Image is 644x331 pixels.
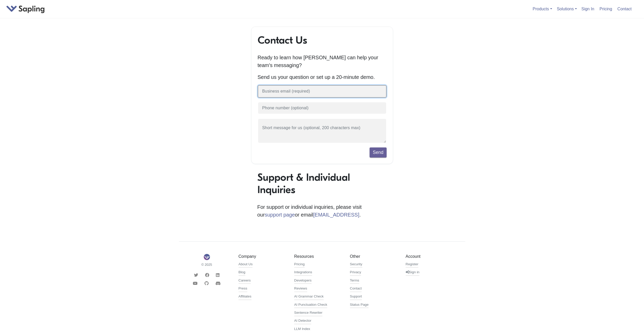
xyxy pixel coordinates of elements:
h5: Company [239,254,287,259]
a: Security [350,262,362,268]
p: Ready to learn how [PERSON_NAME] can help your team's messaging? [258,54,387,69]
a: Terms [350,278,359,284]
h1: Support & Individual Inquiries [257,171,387,196]
p: Send us your question or set up a 20-minute demo. [258,73,387,81]
a: Sign In [579,5,596,13]
button: Send [370,147,386,157]
a: Contact [350,286,362,292]
input: Phone number (optional) [258,102,387,114]
a: Solutions [557,7,577,11]
h5: Other [350,254,398,259]
h1: Contact Us [258,34,387,46]
i: Twitter [194,273,198,277]
i: Github [205,281,209,285]
a: Privacy [350,270,361,276]
a: Register [406,262,419,268]
a: AI Detector [294,318,312,324]
a: About Us [239,262,253,268]
i: Discord [215,281,221,285]
a: Affiliates [239,294,251,300]
a: Status Page [350,302,369,308]
a: AI Punctuation Check [294,302,327,308]
p: For support or individual inquiries, please visit our or email . [257,203,387,219]
a: support page [265,212,295,218]
a: AI Grammar Check [294,294,324,300]
a: Press [239,286,247,292]
a: Sentence Rewriter [294,310,323,316]
h5: Account [406,254,454,259]
a: Reviews [294,286,307,292]
input: Business email (required) [258,85,387,98]
a: Contact [615,5,634,13]
a: Products [533,7,552,11]
i: LinkedIn [216,273,219,277]
i: Youtube [193,281,198,285]
img: Sapling Logo [204,254,210,260]
h5: Resources [294,254,342,259]
a: Blog [239,270,246,276]
a: Support [350,294,362,300]
a: Pricing [598,5,614,13]
a: Careers [239,278,251,284]
a: Pricing [294,262,305,268]
small: © 2025 [183,262,231,267]
a: Integrations [294,270,312,276]
i: Facebook [205,273,209,277]
a: Developers [294,278,312,284]
a: [EMAIL_ADDRESS] [313,212,359,218]
a: Sign in [406,270,420,276]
